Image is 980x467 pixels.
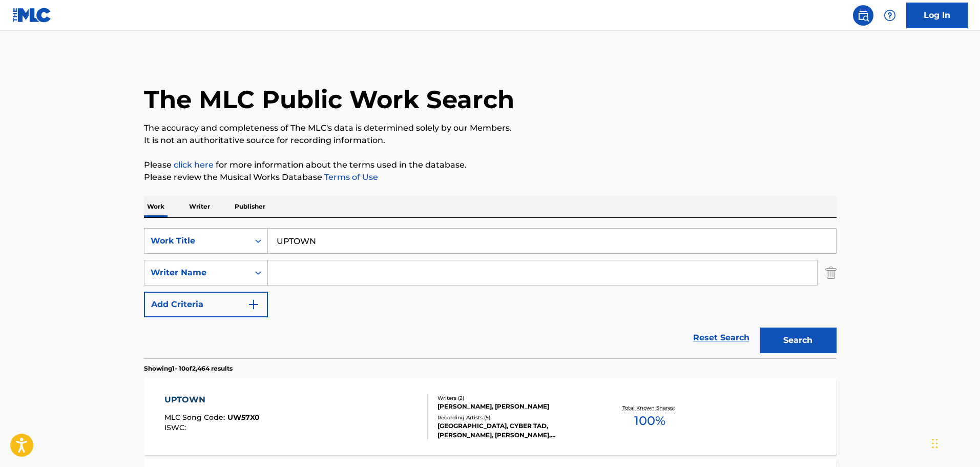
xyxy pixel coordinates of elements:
[622,404,677,412] p: Total Known Shares:
[164,394,260,406] div: UPTOWN
[144,364,233,373] p: Showing 1 - 10 of 2,464 results
[437,394,592,402] div: Writers ( 2 )
[437,421,592,440] div: [GEOGRAPHIC_DATA], CYBER TAD, [PERSON_NAME], [PERSON_NAME], [PERSON_NAME]
[151,235,243,247] div: Work Title
[144,122,837,134] p: The accuracy and completeness of The MLC's data is determined solely by our Members.
[437,414,592,421] div: Recording Artists ( 5 )
[144,228,837,358] form: Search Form
[634,412,665,430] span: 100 %
[144,134,837,147] p: It is not an authoritative source for recording information.
[760,328,837,353] button: Search
[144,171,837,184] p: Please review the Musical Works Database
[174,160,214,170] a: click here
[186,196,213,217] p: Writer
[232,196,268,217] p: Publisher
[880,5,900,26] div: Help
[932,428,938,459] div: Drag
[144,196,168,217] p: Work
[164,423,189,432] span: ISWC :
[322,172,378,182] a: Terms of Use
[151,267,243,279] div: Writer Name
[12,8,52,23] img: MLC Logo
[906,3,968,28] a: Log In
[144,159,837,171] p: Please for more information about the terms used in the database.
[227,413,260,422] span: UW57X0
[247,298,260,311] img: 9d2ae6d4665cec9f34b9.svg
[853,5,873,26] a: Public Search
[144,378,837,455] a: UPTOWNMLC Song Code:UW57X0ISWC:Writers (2)[PERSON_NAME], [PERSON_NAME]Recording Artists (5)[GEOGR...
[688,327,755,349] a: Reset Search
[144,84,514,115] h1: The MLC Public Work Search
[437,402,592,411] div: [PERSON_NAME], [PERSON_NAME]
[857,9,869,22] img: search
[825,260,837,286] img: Delete Criterion
[884,9,896,22] img: help
[929,418,980,467] iframe: Chat Widget
[144,292,268,317] button: Add Criteria
[164,413,227,422] span: MLC Song Code :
